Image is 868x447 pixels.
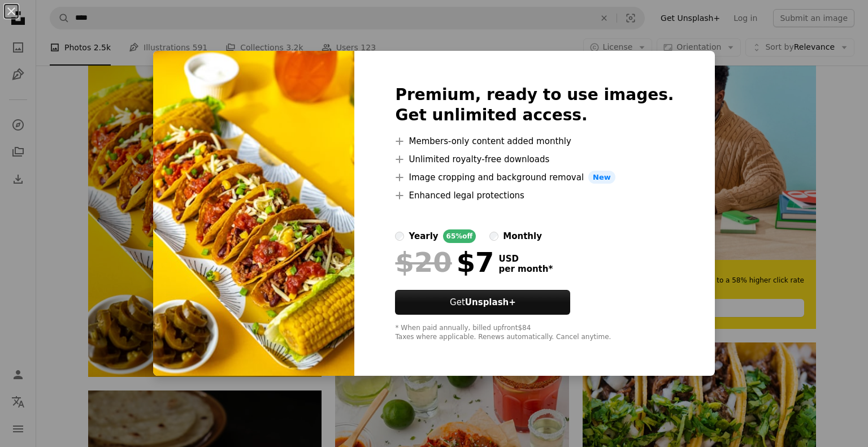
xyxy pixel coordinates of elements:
li: Unlimited royalty-free downloads [395,153,674,166]
li: Members-only content added monthly [395,134,674,148]
span: USD [498,254,553,264]
h2: Premium, ready to use images. Get unlimited access. [395,85,674,125]
div: * When paid annually, billed upfront $84 Taxes where applicable. Renews automatically. Cancel any... [395,324,674,342]
input: monthly [489,232,498,241]
div: 65% off [443,229,476,243]
span: New [588,171,615,184]
li: Image cropping and background removal [395,171,674,184]
strong: Unsplash+ [465,297,516,307]
span: $20 [395,248,452,277]
div: yearly [409,229,438,243]
input: yearly65%off [395,232,404,241]
div: $7 [395,248,494,277]
button: GetUnsplash+ [395,290,570,315]
span: per month * [498,264,553,274]
img: premium_photo-1678051141689-1f7a7861b3b4 [153,51,354,376]
div: monthly [503,229,542,243]
li: Enhanced legal protections [395,189,674,202]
